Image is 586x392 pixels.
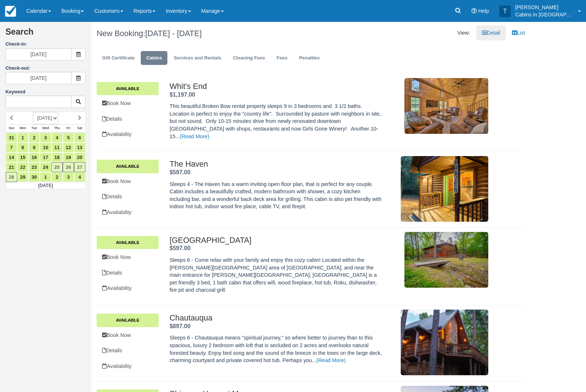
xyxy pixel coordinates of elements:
a: Available [97,236,159,249]
h1: New Booking: [97,29,306,38]
th: Mon [17,124,28,132]
a: 8 [17,143,28,152]
a: 3 [40,133,51,143]
img: checkfront-main-nav-mini-logo.png [5,6,16,17]
p: This beautiful Broken Bow rental property sleeps 9 in 3 bedrooms and 3 1/2 baths. Location is per... [170,102,382,140]
a: 22 [17,162,28,172]
h2: Whit's End [170,82,382,91]
a: 3 [63,172,74,182]
a: Book Now [97,174,159,189]
a: Availability [97,205,159,220]
a: Available [97,82,159,95]
a: Details [97,265,159,280]
img: M1-1 [401,156,488,222]
a: Availability [97,359,159,374]
label: Check-in: [5,41,86,48]
th: Thu [51,124,63,132]
label: Keyword [5,89,26,94]
strong: Price: $597 [170,169,190,175]
p: Cabins in [GEOGRAPHIC_DATA] [515,11,574,18]
a: 2 [51,172,63,182]
img: M285-1 [404,78,488,134]
a: 28 [6,172,17,182]
a: Book Now [97,328,159,343]
p: Sleeps 6 - Chautauqua means "spiritual journey," so where better to journey than to this spacious... [170,334,382,364]
i: Help [471,8,477,13]
th: Fri [63,124,74,132]
a: 16 [28,152,40,162]
a: 1 [40,172,51,182]
a: 9 [28,143,40,152]
a: 1 [17,133,28,143]
h2: Chautauqua [170,314,382,322]
a: Detail [476,26,506,40]
a: 14 [6,152,17,162]
a: Cabins [141,51,167,65]
span: Help [478,8,489,14]
li: View: [452,26,476,40]
a: Cleaning Fees [228,51,271,65]
a: Details [97,112,159,127]
a: Fees [271,51,293,65]
p: [PERSON_NAME] [515,4,574,11]
a: Book Now [97,96,159,111]
a: 17 [40,152,51,162]
th: Sun [6,124,17,132]
img: M255-1 [404,232,488,288]
a: 15 [17,152,28,162]
h2: Search [5,27,86,41]
a: Details [97,343,159,358]
a: (Read More) [180,133,209,139]
a: Availability [97,127,159,142]
a: Penalties [294,51,325,65]
a: 7 [6,143,17,152]
a: 4 [51,133,63,143]
strong: Price: $597 [170,245,190,251]
a: Book Now [97,250,159,265]
label: Check-out: [5,65,30,71]
a: Availability [97,281,159,296]
a: 27 [74,162,85,172]
a: 13 [74,143,85,152]
th: Sat [74,124,85,132]
a: Available [97,160,159,173]
a: (Read More) [316,357,346,363]
a: 24 [40,162,51,172]
a: Gift Certificate [97,51,140,65]
th: Tue [28,124,40,132]
a: 23 [28,162,40,172]
div: T [499,5,511,17]
strong: Price: $1,197 [170,92,195,98]
th: Wed [40,124,51,132]
a: Available [97,314,159,327]
a: 18 [51,152,63,162]
a: 10 [40,143,51,152]
a: List [507,26,531,40]
a: 25 [51,162,63,172]
a: 5 [63,133,74,143]
p: Sleeps 6 - Come relax with your family and enjoy this cozy cabin! Located within the [PERSON_NAME... [170,256,382,294]
h2: [GEOGRAPHIC_DATA] [170,236,382,245]
a: 21 [6,162,17,172]
a: Details [97,189,159,204]
a: 29 [17,172,28,182]
button: Keyword Search [71,96,86,108]
a: Services and Rentals [168,51,226,65]
a: 4 [74,172,85,182]
span: [DATE] - [DATE] [145,29,202,38]
a: 12 [63,143,74,152]
a: 26 [63,162,74,172]
a: 30 [28,172,40,182]
a: 2 [28,133,40,143]
a: 20 [74,152,85,162]
td: [DATE] [6,182,86,189]
p: Sleeps 4 - The Haven has a warm inviting open floor plan, that is perfect for any couple. Cabin i... [170,181,382,210]
strong: Price: $897 [170,323,190,329]
a: 6 [74,133,85,143]
a: 31 [6,133,17,143]
img: M96-3 [401,310,488,375]
a: 11 [51,143,63,152]
a: 19 [63,152,74,162]
h2: The Haven [170,160,382,168]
